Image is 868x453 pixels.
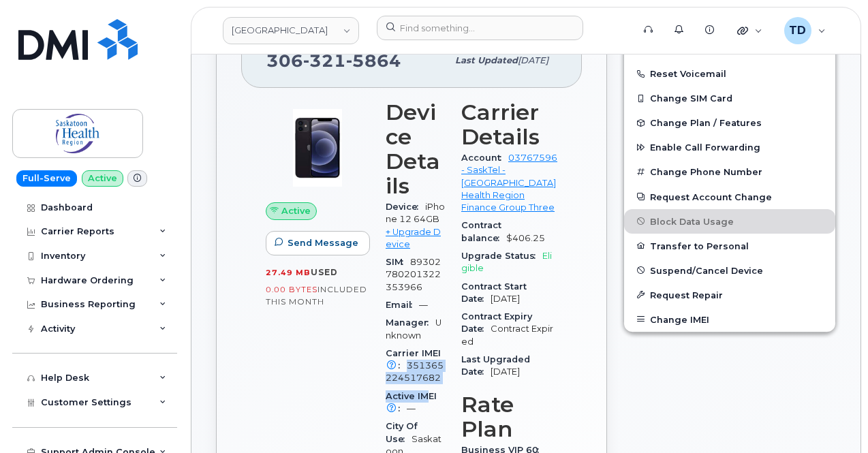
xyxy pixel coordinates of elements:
[491,294,520,304] span: [DATE]
[281,204,311,217] span: Active
[311,267,338,277] span: used
[386,300,419,310] span: Email
[624,258,835,283] button: Suspend/Cancel Device
[518,55,548,65] span: [DATE]
[461,251,542,261] span: Upgrade Status
[386,421,418,443] span: City Of Use
[266,50,401,71] span: 306
[346,50,401,71] span: 5864
[624,159,835,184] button: Change Phone Number
[461,311,532,334] span: Contract Expiry Date
[303,50,346,71] span: 321
[407,403,416,413] span: —
[461,220,506,243] span: Contract balance
[491,366,520,377] span: [DATE]
[624,209,835,234] button: Block Data Usage
[266,285,317,294] span: 0.00 Bytes
[809,394,858,443] iframe: Messenger Launcher
[624,283,835,307] button: Request Repair
[386,202,425,212] span: Device
[650,142,760,153] span: Enable Call Forwarding
[624,185,835,209] button: Request Account Change
[386,227,441,249] a: + Upgrade Device
[386,360,444,383] span: 351365224517682
[266,268,311,277] span: 27.49 MB
[461,392,557,441] h3: Rate Plan
[288,236,358,249] span: Send Message
[624,135,835,159] button: Enable Call Forwarding
[386,348,441,371] span: Carrier IMEI
[455,55,518,65] span: Last updated
[386,257,441,292] span: 89302780201322353966
[650,118,762,128] span: Change Plan / Features
[789,22,806,39] span: TD
[624,61,835,86] button: Reset Voicemail
[277,107,358,189] img: image20231002-4137094-4ke690.jpeg
[461,100,557,149] h3: Carrier Details
[386,391,437,413] span: Active IMEI
[461,324,553,346] span: Contract Expired
[223,17,359,44] a: Saskatoon Health Region
[624,234,835,258] button: Transfer to Personal
[386,100,445,198] h3: Device Details
[377,16,583,40] input: Find something...
[461,281,527,304] span: Contract Start Date
[461,153,557,213] a: 03767596 - SaskTel - [GEOGRAPHIC_DATA] Health Region Finance Group Three
[624,110,835,135] button: Change Plan / Features
[386,257,410,267] span: SIM
[461,153,508,163] span: Account
[419,300,428,310] span: —
[461,354,530,377] span: Last Upgraded Date
[386,317,441,340] span: Unknown
[635,43,758,56] span: Add Roaming Package
[624,307,835,332] button: Change IMEI
[624,86,835,110] button: Change SIM Card
[266,231,370,255] button: Send Message
[506,233,545,243] span: $406.25
[386,317,435,328] span: Manager
[775,17,835,44] div: Tauriq Dixon
[650,265,763,275] span: Suspend/Cancel Device
[728,17,772,44] div: Quicklinks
